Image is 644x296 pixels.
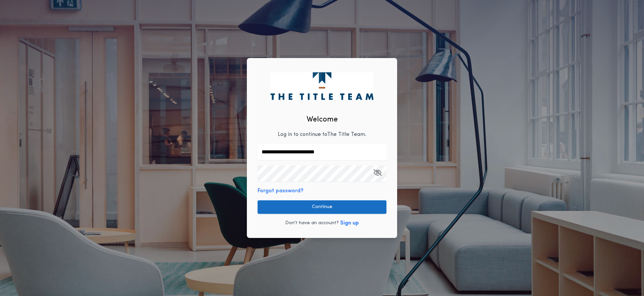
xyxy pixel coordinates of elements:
[270,72,373,100] img: logo
[278,131,366,139] p: Log in to continue to The Title Team .
[340,219,359,227] button: Sign up
[258,200,386,214] button: Continue
[285,220,339,227] p: Don't have an account?
[307,114,338,125] h2: Welcome
[258,187,304,195] button: Forgot password?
